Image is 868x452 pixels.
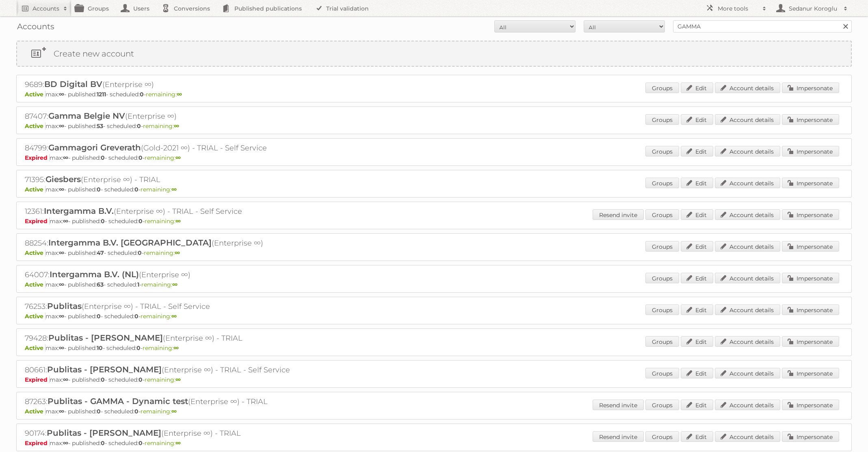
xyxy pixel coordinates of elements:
span: remaining: [145,439,181,447]
a: Groups [645,336,679,347]
strong: ∞ [59,186,64,193]
span: Active [25,281,45,288]
span: Active [25,186,45,193]
a: Impersonate [782,114,839,125]
h2: 88254: (Enterprise ∞) [25,238,309,248]
span: Active [25,249,45,256]
p: max: - published: - scheduled: - [25,217,843,225]
a: Edit [681,241,713,252]
a: Account details [715,336,780,347]
span: remaining: [145,376,181,383]
span: Gamma Belgie NV [48,111,125,121]
a: Groups [645,273,679,283]
a: Impersonate [782,368,839,378]
a: Groups [645,114,679,125]
strong: 47 [97,249,104,256]
a: Groups [645,368,679,378]
strong: ∞ [59,122,64,130]
a: Groups [645,83,679,93]
strong: ∞ [63,154,68,161]
strong: 0 [139,217,143,225]
strong: 0 [139,376,143,383]
strong: 63 [97,281,104,288]
strong: 0 [134,186,139,193]
h2: Sedanur Koroglu [787,4,840,13]
strong: ∞ [173,344,179,352]
span: Publitas - [PERSON_NAME] [47,365,162,374]
h2: More tools [718,4,758,13]
a: Account details [715,273,780,283]
a: Groups [645,146,679,156]
strong: ∞ [59,313,64,320]
strong: ∞ [177,91,182,98]
strong: 0 [139,154,143,161]
a: Groups [645,209,679,220]
span: remaining: [143,122,179,130]
strong: 0 [101,154,105,161]
a: Impersonate [782,273,839,283]
p: max: - published: - scheduled: - [25,249,843,256]
strong: 0 [140,91,144,98]
strong: 1 [137,281,139,288]
a: Edit [681,431,713,442]
strong: ∞ [171,313,177,320]
a: Resend invite [593,209,644,220]
a: Edit [681,209,713,220]
span: remaining: [144,249,180,256]
span: Publitas - [PERSON_NAME] [47,428,161,438]
a: Impersonate [782,336,839,347]
strong: ∞ [63,217,68,225]
a: Edit [681,178,713,188]
a: Account details [715,209,780,220]
span: remaining: [141,408,177,415]
p: max: - published: - scheduled: - [25,344,843,352]
p: max: - published: - scheduled: - [25,313,843,320]
a: Edit [681,83,713,93]
strong: 0 [97,186,101,193]
p: max: - published: - scheduled: - [25,281,843,288]
a: Edit [681,114,713,125]
h2: 87263: (Enterprise ∞) - TRIAL [25,396,309,407]
h2: 79428: (Enterprise ∞) - TRIAL [25,333,309,343]
span: remaining: [145,154,181,161]
a: Account details [715,304,780,315]
strong: ∞ [175,154,181,161]
strong: ∞ [175,376,181,383]
span: Expired [25,376,50,383]
strong: 0 [139,439,143,447]
a: Account details [715,368,780,378]
a: Account details [715,178,780,188]
span: remaining: [146,91,182,98]
p: max: - published: - scheduled: - [25,408,843,415]
span: remaining: [143,344,179,352]
h2: 9689: (Enterprise ∞) [25,79,309,90]
span: Gammagori Greverath [48,143,141,152]
strong: ∞ [63,376,68,383]
h2: Accounts [32,4,59,13]
span: remaining: [141,186,177,193]
a: Edit [681,400,713,410]
strong: ∞ [174,122,179,130]
a: Edit [681,368,713,378]
span: Active [25,91,45,98]
strong: 0 [138,249,142,256]
span: remaining: [145,217,181,225]
span: Intergamma B.V. (NL) [50,269,139,279]
span: Expired [25,154,50,161]
p: max: - published: - scheduled: - [25,154,843,161]
strong: 53 [97,122,103,130]
a: Edit [681,273,713,283]
strong: ∞ [172,281,177,288]
a: Impersonate [782,146,839,156]
a: Edit [681,336,713,347]
strong: ∞ [175,249,180,256]
strong: ∞ [63,439,68,447]
strong: ∞ [59,281,64,288]
a: Impersonate [782,400,839,410]
span: Active [25,408,45,415]
p: max: - published: - scheduled: - [25,439,843,447]
a: Account details [715,431,780,442]
a: Account details [715,400,780,410]
span: Active [25,122,45,130]
strong: ∞ [59,344,64,352]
